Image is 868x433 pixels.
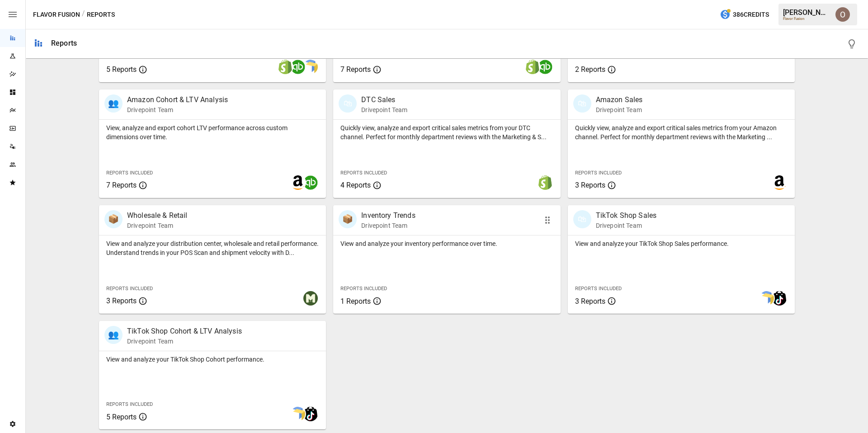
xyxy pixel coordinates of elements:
[340,239,553,248] p: View and analyze your inventory performance over time.
[772,175,787,190] img: amazon
[783,17,830,21] div: Flavor Fusion
[104,94,123,113] div: 👥
[106,413,137,421] span: 5 Reports
[339,94,357,113] div: 🛍
[340,181,371,189] span: 4 Reports
[106,239,319,257] p: View and analyze your distribution center, wholesale and retail performance. Understand trends in...
[340,297,371,306] span: 1 Reports
[575,65,605,74] span: 2 Reports
[106,286,153,292] span: Reports Included
[106,355,319,364] p: View and analyze your TikTok Shop Cohort performance.
[106,123,319,141] p: View, analyze and export cohort LTV performance across custom dimensions over time.
[835,7,850,22] img: Oleksii Flok
[575,297,605,306] span: 3 Reports
[303,60,318,74] img: smart model
[127,94,228,105] p: Amazon Cohort & LTV Analysis
[361,221,415,230] p: Drivepoint Team
[525,60,540,74] img: shopify
[104,326,123,344] div: 👥
[127,337,242,346] p: Drivepoint Team
[106,170,153,176] span: Reports Included
[291,175,305,190] img: amazon
[575,286,622,292] span: Reports Included
[772,291,787,306] img: tiktok
[340,286,387,292] span: Reports Included
[127,105,228,114] p: Drivepoint Team
[278,60,292,74] img: shopify
[106,297,137,305] span: 3 Reports
[339,210,357,228] div: 📦
[291,60,305,74] img: quickbooks
[361,94,407,105] p: DTC Sales
[596,221,657,230] p: Drivepoint Team
[127,210,188,221] p: Wholesale & Retail
[573,210,591,228] div: 🛍
[575,170,622,176] span: Reports Included
[716,6,773,23] button: 386Credits
[596,210,657,221] p: TikTok Shop Sales
[303,291,318,306] img: muffindata
[575,239,788,248] p: View and analyze your TikTok Shop Sales performance.
[303,407,318,421] img: tiktok
[783,8,830,17] div: [PERSON_NAME]
[82,9,85,20] div: /
[106,65,137,74] span: 5 Reports
[51,39,77,47] div: Reports
[538,175,552,190] img: shopify
[361,105,407,114] p: Drivepoint Team
[127,326,242,337] p: TikTok Shop Cohort & LTV Analysis
[596,105,643,114] p: Drivepoint Team
[759,291,774,306] img: smart model
[303,175,318,190] img: quickbooks
[575,123,788,141] p: Quickly view, analyze and export critical sales metrics from your Amazon channel. Perfect for mon...
[106,181,137,189] span: 7 Reports
[830,2,855,27] button: Oleksii Flok
[340,170,387,176] span: Reports Included
[340,123,553,141] p: Quickly view, analyze and export critical sales metrics from your DTC channel. Perfect for monthl...
[33,9,80,20] button: Flavor Fusion
[733,9,769,20] span: 386 Credits
[106,401,153,407] span: Reports Included
[127,221,188,230] p: Drivepoint Team
[573,94,591,113] div: 🛍
[361,210,415,221] p: Inventory Trends
[291,407,305,421] img: smart model
[104,210,123,228] div: 📦
[340,65,371,74] span: 7 Reports
[596,94,643,105] p: Amazon Sales
[538,60,552,74] img: quickbooks
[575,181,605,189] span: 3 Reports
